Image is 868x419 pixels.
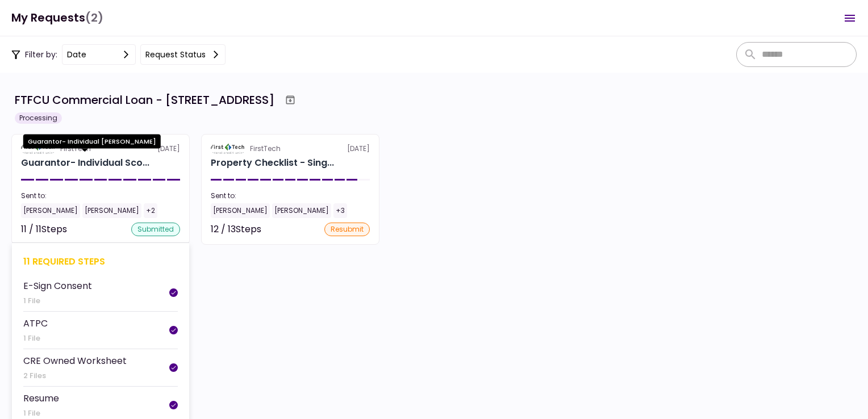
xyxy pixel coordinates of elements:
[23,295,92,307] div: 1 File
[11,44,226,65] div: Filter by:
[211,144,245,154] img: Partner logo
[211,156,334,170] div: Property Checklist - Single Tenant for SPECIALTY PROPERTIES LLC 1151-B Hospital Wy, Pocatello, ID
[23,354,127,368] div: CRE Owned Worksheet
[21,144,56,154] img: Partner logo
[211,203,270,218] div: [PERSON_NAME]
[21,203,80,218] div: [PERSON_NAME]
[23,391,59,405] div: Resume
[280,90,301,110] button: Archive workflow
[211,144,370,154] div: [DATE]
[333,203,347,218] div: +3
[62,44,136,65] button: date
[21,156,149,170] div: Guarantor- Individual Scot Halladay
[15,112,62,124] div: Processing
[272,203,331,218] div: [PERSON_NAME]
[11,6,103,30] h1: My Requests
[211,223,261,236] div: 12 / 13 Steps
[836,5,863,32] button: Open menu
[211,191,370,201] div: Sent to:
[67,48,86,61] div: date
[23,254,178,269] div: 11 required steps
[131,223,180,236] div: submitted
[21,191,180,201] div: Sent to:
[15,91,274,108] div: FTFCU Commercial Loan - [STREET_ADDRESS]
[21,144,180,154] div: [DATE]
[140,44,226,65] button: Request status
[82,203,141,218] div: [PERSON_NAME]
[324,223,370,236] div: resubmit
[21,223,67,236] div: 11 / 11 Steps
[23,135,161,149] div: Guarantor- Individual [PERSON_NAME]
[23,408,59,419] div: 1 File
[23,316,48,330] div: ATPC
[144,203,157,218] div: +2
[23,370,127,382] div: 2 Files
[23,333,48,344] div: 1 File
[23,279,92,293] div: E-Sign Consent
[250,144,281,154] div: FirstTech
[85,6,103,30] span: (2)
